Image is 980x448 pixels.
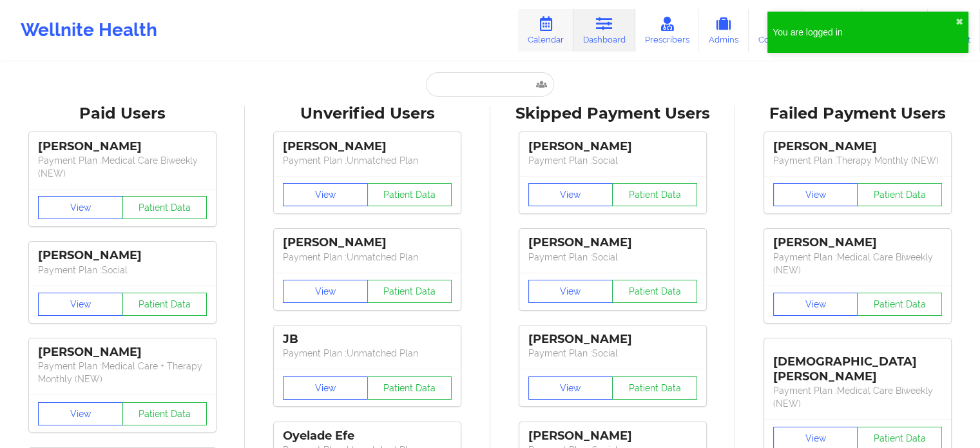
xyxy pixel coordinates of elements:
[283,280,368,303] button: View
[612,280,697,303] button: Patient Data
[857,293,942,316] button: Patient Data
[773,345,942,384] div: [DEMOGRAPHIC_DATA][PERSON_NAME]
[773,183,858,206] button: View
[122,402,207,425] button: Patient Data
[744,104,971,124] div: Failed Payment Users
[283,154,452,167] p: Payment Plan : Unmatched Plan
[749,9,802,52] a: Coaches
[528,235,697,250] div: [PERSON_NAME]
[698,9,749,52] a: Admins
[38,360,207,385] p: Payment Plan : Medical Care + Therapy Monthly (NEW)
[283,251,452,264] p: Payment Plan : Unmatched Plan
[612,183,697,206] button: Patient Data
[283,332,452,347] div: JB
[283,429,452,443] div: Oyelade Efe
[38,293,123,316] button: View
[773,154,942,167] p: Payment Plan : Therapy Monthly (NEW)
[38,264,207,277] p: Payment Plan : Social
[773,384,942,410] p: Payment Plan : Medical Care Biweekly (NEW)
[773,235,942,250] div: [PERSON_NAME]
[283,139,452,154] div: [PERSON_NAME]
[499,104,726,124] div: Skipped Payment Users
[283,183,368,206] button: View
[38,345,207,360] div: [PERSON_NAME]
[367,183,452,206] button: Patient Data
[9,104,236,124] div: Paid Users
[635,9,699,52] a: Prescribers
[528,183,613,206] button: View
[367,376,452,400] button: Patient Data
[518,9,573,52] a: Calendar
[857,183,942,206] button: Patient Data
[573,9,635,52] a: Dashboard
[122,196,207,219] button: Patient Data
[38,248,207,263] div: [PERSON_NAME]
[38,154,207,180] p: Payment Plan : Medical Care Biweekly (NEW)
[283,376,368,400] button: View
[254,104,481,124] div: Unverified Users
[528,347,697,360] p: Payment Plan : Social
[528,332,697,347] div: [PERSON_NAME]
[528,280,613,303] button: View
[528,154,697,167] p: Payment Plan : Social
[773,251,942,277] p: Payment Plan : Medical Care Biweekly (NEW)
[38,196,123,219] button: View
[773,293,858,316] button: View
[283,347,452,360] p: Payment Plan : Unmatched Plan
[956,17,963,27] button: close
[773,26,956,39] div: You are logged in
[612,376,697,400] button: Patient Data
[122,293,207,316] button: Patient Data
[283,235,452,250] div: [PERSON_NAME]
[528,251,697,264] p: Payment Plan : Social
[367,280,452,303] button: Patient Data
[528,376,613,400] button: View
[38,139,207,154] div: [PERSON_NAME]
[38,402,123,425] button: View
[528,139,697,154] div: [PERSON_NAME]
[528,429,697,443] div: [PERSON_NAME]
[773,139,942,154] div: [PERSON_NAME]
